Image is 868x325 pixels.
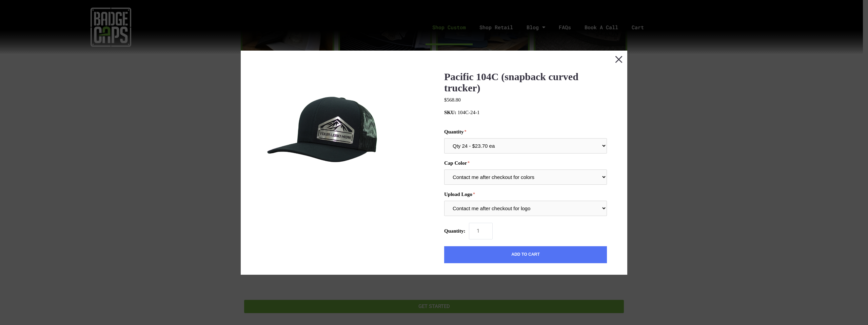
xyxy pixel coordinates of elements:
[610,51,627,68] button: Close this dialog window
[444,129,607,135] label: Quantity
[444,71,578,94] a: Pacific 104C (snapback curved trucker)
[444,192,607,197] label: Upload Logo
[261,71,387,197] img: BadgeCaps - Pacific 104C
[458,110,480,115] span: 104C-24-1
[444,110,456,115] span: SKU:
[444,97,461,103] span: $568.80
[444,228,466,234] span: Quantity:
[444,160,607,166] label: Cap Color
[444,246,607,263] button: Add to Cart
